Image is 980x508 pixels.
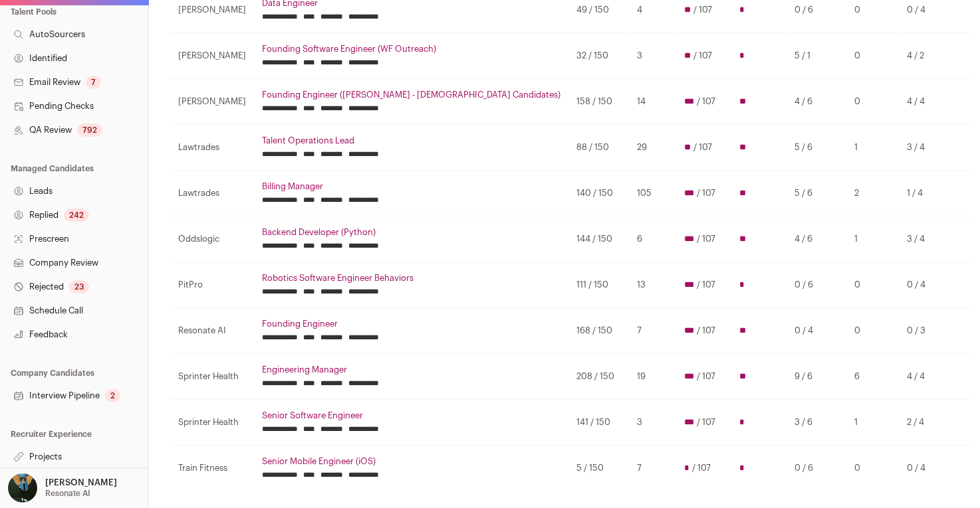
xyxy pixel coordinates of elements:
td: [PERSON_NAME] [170,33,254,79]
a: Engineering Manager [262,365,560,375]
td: 0 [846,33,899,79]
td: 1 [846,125,899,171]
td: [PERSON_NAME] [170,79,254,125]
span: / 107 [697,417,715,428]
td: 1 / 4 [899,171,955,216]
td: 1 [846,400,899,446]
td: 2 [846,171,899,216]
div: 23 [69,280,89,294]
span: / 107 [693,5,712,15]
td: Train Fitness [170,446,254,491]
span: / 107 [697,371,715,382]
a: Billing Manager [262,181,560,192]
td: 14 [629,79,676,125]
span: / 107 [697,280,715,290]
td: 141 / 150 [568,400,629,446]
td: 6 [629,216,676,262]
td: 9 / 6 [787,354,846,400]
span: / 107 [697,188,715,199]
button: Open dropdown [5,473,120,503]
td: 0 / 6 [787,446,846,491]
td: 4 / 4 [899,354,955,400]
td: 3 / 6 [787,400,846,446]
td: 5 / 6 [787,125,846,171]
td: 4 / 6 [787,79,846,125]
td: 4 / 2 [899,33,955,79]
td: 105 [629,171,676,216]
td: Lawtrades [170,171,254,216]
td: 0 [846,446,899,491]
img: 12031951-medium_jpg [8,473,37,503]
td: 4 / 6 [787,216,846,262]
td: 0 / 4 [899,446,955,491]
div: 7 [86,76,101,89]
td: 3 [629,400,676,446]
td: 0 / 4 [787,308,846,354]
td: 19 [629,354,676,400]
td: 4 / 4 [899,79,955,125]
div: 2 [105,389,120,402]
td: 208 / 150 [568,354,629,400]
td: PitPro [170,262,254,308]
div: 792 [77,124,102,137]
a: Robotics Software Engineer Behaviors [262,273,560,284]
td: Lawtrades [170,125,254,171]
a: Founding Software Engineer (WF Outreach) [262,44,560,54]
span: / 107 [697,234,715,244]
span: / 107 [692,463,711,473]
span: / 107 [697,325,715,336]
td: 3 / 4 [899,216,955,262]
td: 29 [629,125,676,171]
span: / 107 [693,142,712,153]
a: Backend Developer (Python) [262,227,560,238]
div: 242 [64,209,89,222]
td: 1 [846,216,899,262]
span: / 107 [693,50,712,61]
td: 168 / 150 [568,308,629,354]
td: 0 / 4 [899,262,955,308]
a: Founding Engineer ([PERSON_NAME] - [DEMOGRAPHIC_DATA] Candidates) [262,90,560,100]
span: / 107 [697,96,715,107]
td: Sprinter Health [170,354,254,400]
td: Oddslogic [170,216,254,262]
p: Resonate AI [45,488,90,499]
td: 6 [846,354,899,400]
td: 5 / 6 [787,171,846,216]
td: Resonate AI [170,308,254,354]
td: 0 [846,308,899,354]
td: 5 / 150 [568,446,629,491]
td: 111 / 150 [568,262,629,308]
td: 3 / 4 [899,125,955,171]
td: 5 / 1 [787,33,846,79]
a: Founding Engineer [262,319,560,329]
td: 88 / 150 [568,125,629,171]
td: 3 [629,33,676,79]
td: 0 / 3 [899,308,955,354]
td: 2 / 4 [899,400,955,446]
td: 140 / 150 [568,171,629,216]
a: Senior Mobile Engineer (iOS) [262,456,560,467]
td: 144 / 150 [568,216,629,262]
a: Talent Operations Lead [262,135,560,146]
td: 7 [629,308,676,354]
td: 158 / 150 [568,79,629,125]
td: 32 / 150 [568,33,629,79]
td: 0 [846,262,899,308]
p: [PERSON_NAME] [45,477,117,488]
td: 0 / 6 [787,262,846,308]
td: 13 [629,262,676,308]
td: 7 [629,446,676,491]
td: Sprinter Health [170,400,254,446]
a: Senior Software Engineer [262,410,560,421]
td: 0 [846,79,899,125]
